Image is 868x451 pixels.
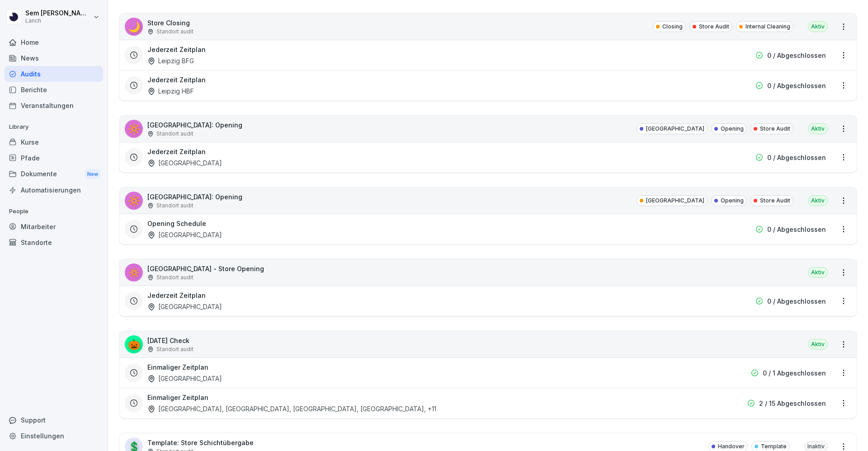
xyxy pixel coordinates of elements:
p: Closing [662,23,683,31]
div: Aktiv [808,195,828,206]
div: Dokumente [5,166,103,183]
p: Internal Cleaning [745,23,790,31]
a: Kurse [5,134,103,150]
div: [GEOGRAPHIC_DATA] [147,158,222,168]
p: Library [5,120,103,134]
p: Store Closing [147,18,193,28]
h3: Jederzeit Zeitplan [147,291,206,300]
p: [GEOGRAPHIC_DATA]: Opening [147,192,242,202]
div: 🌙 [125,18,143,36]
a: DokumenteNew [5,166,103,183]
div: 🎃 [125,335,143,353]
a: Einstellungen [5,428,103,444]
a: Home [5,34,103,50]
p: 0 / 1 Abgeschlossen [763,368,826,378]
div: New [85,169,100,179]
div: Aktiv [808,339,828,350]
div: Aktiv [808,123,828,134]
div: Aktiv [808,267,828,278]
p: 0 / Abgeschlossen [767,51,826,60]
p: Handover [718,442,745,451]
p: 0 / Abgeschlossen [767,296,826,306]
a: Standorte [5,235,103,250]
p: Template [761,442,787,451]
h3: Jederzeit Zeitplan [147,75,206,85]
a: Berichte [5,82,103,98]
p: Store Audit [760,197,790,205]
p: Template: Store Schichtübergabe [147,438,254,447]
p: Standort audit [156,202,193,210]
div: Leipzig HBF [147,86,194,96]
div: [GEOGRAPHIC_DATA] [147,374,222,383]
div: [GEOGRAPHIC_DATA] [147,302,222,311]
p: Opening [721,125,744,133]
a: News [5,50,103,66]
div: [GEOGRAPHIC_DATA] [147,230,222,240]
h3: Einmaliger Zeitplan [147,362,208,372]
a: Veranstaltungen [5,98,103,113]
div: [GEOGRAPHIC_DATA], [GEOGRAPHIC_DATA], [GEOGRAPHIC_DATA], [GEOGRAPHIC_DATA] , +11 [147,404,436,413]
p: 0 / Abgeschlossen [767,153,826,162]
p: Store Audit [760,125,790,133]
p: Store Audit [699,23,729,31]
a: Audits [5,66,103,82]
p: 0 / Abgeschlossen [767,81,826,90]
p: [GEOGRAPHIC_DATA] [646,197,704,205]
h3: Einmaliger Zeitplan [147,393,208,402]
a: Automatisierungen [5,182,103,198]
p: People [5,204,103,219]
p: Standort audit [156,28,193,36]
div: 🔆 [125,192,143,210]
div: Aktiv [808,21,828,32]
div: Leipzig BFG [147,56,194,66]
h3: Jederzeit Zeitplan [147,147,206,156]
p: Lanch [25,18,91,24]
p: Opening [721,197,744,205]
p: Standort audit [156,273,193,282]
a: Mitarbeiter [5,219,103,235]
p: [GEOGRAPHIC_DATA]: Opening [147,120,242,130]
p: [GEOGRAPHIC_DATA] [646,125,704,133]
div: 🔆 [125,120,143,138]
h3: Opening Schedule [147,219,206,228]
p: Standort audit [156,345,193,353]
div: 🔅 [125,263,143,282]
div: Support [5,412,103,428]
p: Standort audit [156,130,193,138]
p: Sem [PERSON_NAME] [25,9,91,17]
h3: Jederzeit Zeitplan [147,45,206,54]
p: [DATE] Check [147,336,193,345]
p: [GEOGRAPHIC_DATA] - Store Opening [147,264,264,273]
a: Pfade [5,150,103,166]
p: 0 / Abgeschlossen [767,225,826,234]
p: 2 / 15 Abgeschlossen [759,399,826,408]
